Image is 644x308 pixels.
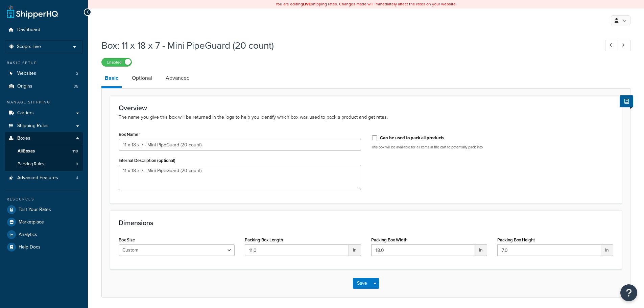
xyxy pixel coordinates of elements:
span: Websites [17,71,36,76]
a: Previous Record [605,40,618,51]
span: All Boxes [18,148,35,154]
li: Websites [5,67,83,80]
label: Can be used to pack all products [380,135,444,141]
button: Show Help Docs [620,95,633,107]
label: Enabled [102,58,132,66]
span: Boxes [17,136,30,141]
h3: Dimensions [119,219,613,227]
a: Optional [128,70,156,86]
span: Scope: Live [17,44,41,50]
span: Packing Rules [18,161,44,167]
textarea: 11 x 18 x 7 - Mini PipeGuard (20 count) [119,165,361,190]
a: Boxes [5,132,83,145]
li: Advanced Features [5,172,83,184]
li: Origins [5,80,83,93]
span: 4 [76,175,78,181]
a: Carriers [5,107,83,119]
span: 2 [76,71,78,76]
a: Advanced [162,70,193,86]
a: Test Your Rates [5,204,83,216]
span: in [475,244,487,256]
span: 38 [74,84,78,89]
span: Dashboard [17,27,40,33]
p: The name you give this box will be returned in the logs to help you identify which box was used t... [119,114,613,121]
h3: Overview [119,104,613,112]
label: Box Size [119,237,135,242]
a: Next Record [618,40,631,51]
li: Boxes [5,132,83,171]
div: Manage Shipping [5,99,83,105]
span: 119 [72,148,78,154]
a: Packing Rules8 [5,158,83,170]
a: Origins38 [5,80,83,93]
li: Packing Rules [5,158,83,170]
a: AllBoxes119 [5,145,83,158]
a: Shipping Rules [5,120,83,132]
span: Advanced Features [17,175,58,181]
div: Resources [5,196,83,202]
label: Box Name [119,132,140,137]
button: Open Resource Center [620,284,637,301]
a: Marketplace [5,216,83,228]
span: Analytics [19,232,37,238]
label: Packing Box Length [245,237,283,242]
span: Carriers [17,110,34,116]
span: Test Your Rates [19,207,51,213]
a: Analytics [5,229,83,241]
span: 8 [76,161,78,167]
span: Origins [17,84,32,89]
a: Basic [101,70,122,88]
label: Packing Box Height [497,237,535,242]
p: This box will be available for all items in the cart to potentially pack into [371,145,614,150]
span: in [349,244,361,256]
b: LIVE [303,1,311,7]
h1: Box: 11 x 18 x 7 - Mini PipeGuard (20 count) [101,39,593,52]
label: Packing Box Width [371,237,407,242]
span: in [601,244,613,256]
a: Advanced Features4 [5,172,83,184]
span: Help Docs [19,244,41,250]
label: Internal Description (optional) [119,158,175,163]
div: Basic Setup [5,60,83,66]
button: Save [353,278,371,289]
span: Shipping Rules [17,123,49,129]
a: Help Docs [5,241,83,253]
a: Websites2 [5,67,83,80]
a: Dashboard [5,24,83,36]
span: Marketplace [19,219,44,225]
